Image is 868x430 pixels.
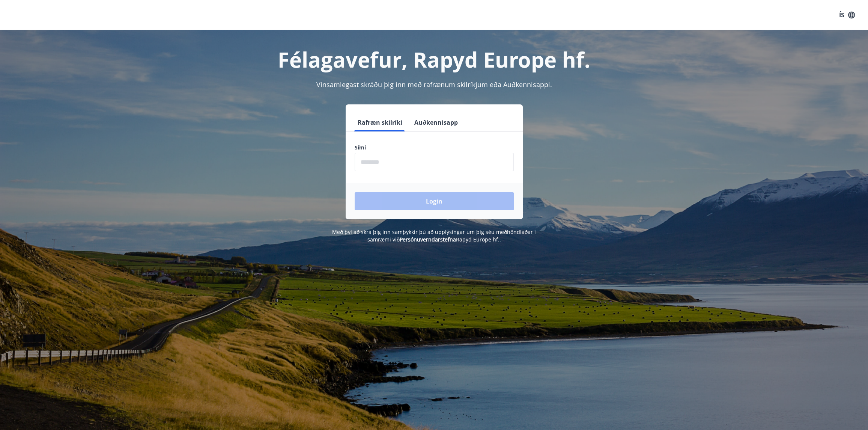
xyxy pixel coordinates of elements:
[355,113,405,131] button: Rafræn skilríki
[173,45,695,74] h1: Félagavefur, Rapyd Europe hf.
[355,144,514,151] label: Sími
[411,113,461,131] button: Auðkennisapp
[835,8,859,22] button: ÍS
[316,80,552,89] span: Vinsamlegast skráðu þig inn með rafrænum skilríkjum eða Auðkennisappi.
[400,236,456,243] a: Persónuverndarstefna
[332,228,536,243] span: Með því að skrá þig inn samþykkir þú að upplýsingar um þig séu meðhöndlaðar í samræmi við Rapyd E...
